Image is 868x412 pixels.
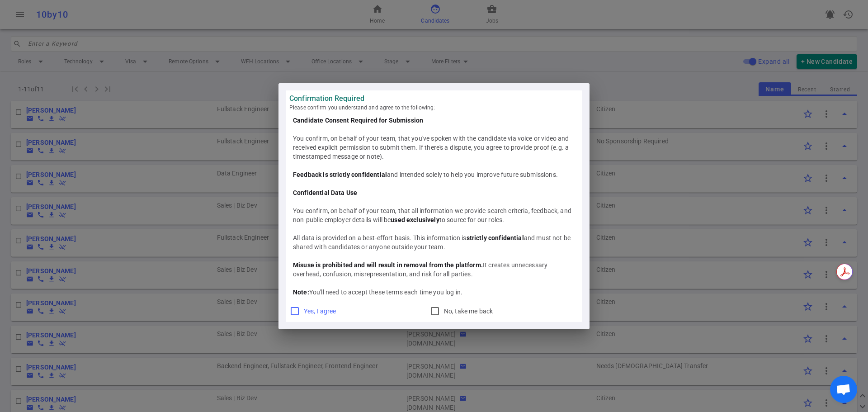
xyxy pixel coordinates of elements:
[293,260,575,279] div: It creates unnecessary overhead, confusion, misrepresentation, and risk for all parties.
[289,94,579,103] strong: Confirmation Required
[293,171,387,178] b: Feedback is strictly confidential
[444,308,493,315] span: No, take me back
[304,308,336,315] span: Yes, I agree
[293,189,357,196] b: Confidential Data Use
[830,376,857,403] div: Open chat
[293,261,483,269] b: Misuse is prohibited and will result in removal from the platform.
[391,216,439,223] b: used exclusively
[293,117,423,124] b: Candidate Consent Required for Submission
[293,206,575,224] div: You confirm, on behalf of your team, that all information we provide-search criteria, feedback, a...
[293,233,575,251] div: All data is provided on a best-effort basis. This information is and must not be shared with cand...
[289,103,579,112] span: Please confirm you understand and agree to the following:
[293,288,575,297] div: You'll need to accept these terms each time you log in.
[293,170,575,179] div: and intended solely to help you improve future submissions.
[293,134,575,161] div: You confirm, on behalf of your team, that you've spoken with the candidate via voice or video and...
[467,234,524,242] b: strictly confidential
[293,289,309,296] b: Note:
